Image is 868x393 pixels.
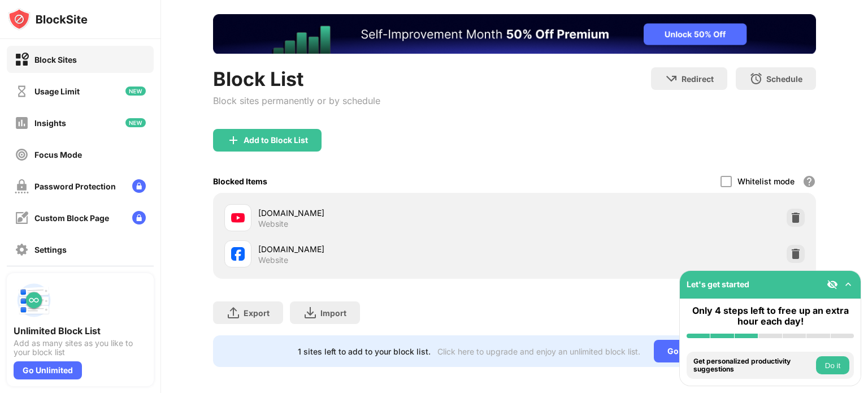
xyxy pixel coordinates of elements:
img: time-usage-off.svg [15,84,29,98]
div: Insights [34,118,66,128]
div: Go Unlimited [654,340,731,362]
div: Schedule [766,74,802,84]
div: Unlimited Block List [14,325,147,336]
img: push-block-list.svg [14,280,54,321]
img: lock-menu.svg [132,179,146,193]
div: [DOMAIN_NAME] [258,207,514,219]
div: 1 sites left to add to your block list. [298,347,431,356]
div: Custom Block Page [34,213,109,223]
div: Let's get started [687,279,749,289]
div: Add to Block List [244,136,308,145]
img: settings-off.svg [15,243,29,257]
img: new-icon.svg [125,118,146,127]
img: favicons [231,247,245,261]
div: [DOMAIN_NAME] [258,243,514,255]
img: customize-block-page-off.svg [15,211,29,225]
div: Blocked Items [213,176,267,186]
img: block-on.svg [15,53,29,67]
div: Go Unlimited [14,361,82,379]
button: Do it [816,356,849,374]
div: Click here to upgrade and enjoy an unlimited block list. [437,347,640,356]
div: Website [258,255,288,265]
div: Focus Mode [34,150,82,159]
img: insights-off.svg [15,116,29,130]
img: favicons [231,211,245,224]
div: Whitelist mode [737,176,795,186]
div: Import [320,308,346,318]
img: lock-menu.svg [132,211,146,224]
div: Redirect [682,74,714,84]
img: focus-off.svg [15,148,29,162]
div: Block sites permanently or by schedule [213,95,380,106]
img: omni-setup-toggle.svg [843,279,854,290]
div: Get personalized productivity suggestions [693,357,813,374]
div: Only 4 steps left to free up an extra hour each day! [687,305,854,327]
div: Add as many sites as you like to your block list [14,339,147,357]
div: Usage Limit [34,87,80,96]
img: eye-not-visible.svg [827,279,838,290]
div: Website [258,219,288,229]
iframe: Banner [213,14,816,54]
img: logo-blocksite.svg [8,8,88,31]
div: Block List [213,67,380,90]
img: password-protection-off.svg [15,179,29,193]
div: Export [244,308,270,318]
img: new-icon.svg [125,87,146,96]
div: Settings [34,245,67,254]
div: Password Protection [34,182,116,191]
div: Block Sites [34,55,77,64]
